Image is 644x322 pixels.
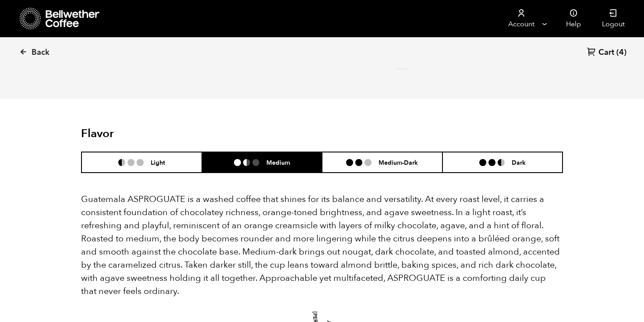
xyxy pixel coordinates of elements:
h6: Medium-Dark [379,159,418,166]
a: Cart (4) [587,47,626,59]
h6: Dark [512,159,526,166]
span: Back [32,47,50,58]
span: Cart [598,47,614,58]
p: Guatemala ASPROGUATE is a washed coffee that shines for its balance and versatility. At every roa... [81,193,563,298]
h6: Medium [266,159,290,166]
h6: Light [151,159,165,166]
h2: Flavor [81,127,242,141]
span: (4) [616,47,626,58]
